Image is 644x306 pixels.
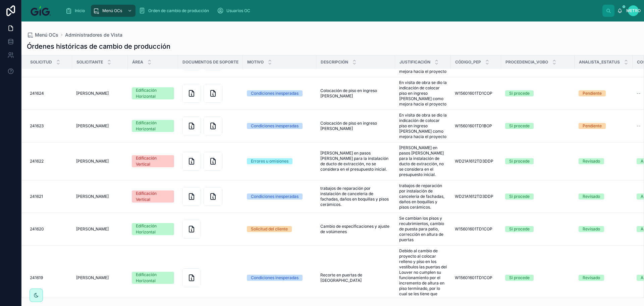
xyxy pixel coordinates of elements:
[455,91,497,96] a: W15601601TD1COP
[76,226,124,232] a: [PERSON_NAME]
[579,158,629,164] a: Revisado
[399,216,447,243] a: Se cambian los pisos y recubrimientos, cambio de puesta para patio, corrección en altura de puertas
[60,3,602,18] div: contenido desplazable
[30,275,43,280] font: 241619
[505,90,571,96] a: Si procede
[132,59,143,64] font: Área
[251,275,299,280] font: Condiciones inesperadas
[399,59,430,64] font: Justificación
[35,32,58,38] font: Menú OCs
[637,123,641,128] font: --
[583,275,600,280] font: Revisado
[65,32,122,38] a: Administradores de Vista
[579,275,629,281] a: Revisado
[579,90,629,96] a: Pendiente
[65,32,122,38] font: Administradores de Vista
[136,156,157,167] font: Edificación Vertical
[215,5,255,17] a: Usuarios OC
[132,223,174,235] a: Edificación Horizontal
[182,59,238,64] font: Documentos de soporte
[320,88,378,98] font: Colocación de piso en ingreso [PERSON_NAME]
[583,159,600,164] font: Revisado
[321,59,348,64] font: Descripción
[509,91,530,96] font: Si procede
[509,226,530,231] font: Si procede
[137,5,214,17] a: Orden de cambio de producción
[102,8,122,13] font: Menú OCs
[505,59,548,64] font: Procedencia_VoBO
[455,226,497,232] a: W15601601TD1COP
[455,159,497,164] a: WD21A1612TD3DDP
[76,91,124,96] a: [PERSON_NAME]
[30,226,68,232] a: 241620
[579,123,629,129] a: Pendiente
[76,159,109,164] font: [PERSON_NAME]
[251,123,299,128] font: Condiciones inesperadas
[320,121,378,131] font: Colocación de piso en ingreso [PERSON_NAME]
[76,91,109,96] font: [PERSON_NAME]
[30,159,68,164] a: 241622
[27,5,55,16] img: Logotipo de la aplicación
[455,123,497,129] a: W15601601TD1BOP
[76,159,124,164] a: [PERSON_NAME]
[76,226,109,231] font: [PERSON_NAME]
[637,91,641,96] font: --
[505,158,571,164] a: Si procede
[399,145,445,177] font: [PERSON_NAME] en pasos [PERSON_NAME] para la instalación de ducto de extracción, no se considera ...
[509,159,530,164] font: Si procede
[455,226,492,231] font: W15601601TD1COP
[30,91,68,96] a: 241624
[509,275,530,280] font: Si procede
[76,194,124,199] a: [PERSON_NAME]
[136,120,157,131] font: Edificación Horizontal
[75,8,85,13] font: Inicio
[30,123,44,128] font: 241623
[30,123,68,129] a: 241623
[251,226,288,231] font: Solicitud del cliente
[132,120,174,132] a: Edificación Horizontal
[251,194,299,199] font: Condiciones inesperadas
[455,194,493,199] font: WD21A1612TD3DDP
[136,272,157,283] font: Edificación Horizontal
[91,5,136,17] a: Menú OCs
[247,158,312,164] a: Errores u omisiones
[320,150,389,172] font: [PERSON_NAME] en pasos [PERSON_NAME] para la instalación de ducto de extracción, no se considera ...
[320,186,390,207] font: trabajos de reparación por instalación de cancelería de fachadas, daños en boquillas y pisos cerá...
[132,87,174,99] a: Edificación Horizontal
[455,123,492,128] font: W15601601TD1BOP
[399,183,445,210] font: trabajos de reparación por instalación de cancelería de fachadas, daños en boquillas y pisos cerá...
[30,59,52,64] font: Solicitud
[27,32,58,38] a: Menú OCs
[579,193,629,200] a: Revisado
[247,90,312,96] a: Condiciones inesperadas
[247,193,312,200] a: Condiciones inesperadas
[76,194,109,199] font: [PERSON_NAME]
[399,80,448,106] font: En visita de obra se dio la indicación de colocar piso en ingreso [PERSON_NAME] como mejora hacia...
[455,91,492,96] font: W15601601TD1COP
[76,275,109,280] font: [PERSON_NAME]
[63,5,90,17] a: Inicio
[226,8,250,13] font: Usuarios OC
[455,275,492,280] font: W15601601TD1COP
[247,59,264,64] font: Motivo
[455,194,497,199] a: WD21A1612TD3DDP
[579,59,620,64] font: Analista_Estatus
[320,150,391,172] a: [PERSON_NAME] en pasos [PERSON_NAME] para la instalación de ducto de extracción, no se considera ...
[399,183,447,210] a: trabajos de reparación por instalación de cancelería de fachadas, daños en boquillas y pisos cerá...
[320,186,391,207] a: trabajos de reparación por instalación de cancelería de fachadas, daños en boquillas y pisos cerá...
[320,224,390,234] font: Cambio de especificaciones y ajuste de volúmenes
[30,194,68,199] a: 241621
[399,113,447,139] a: En visita de obra se dio la indicación de colocar piso en ingreso [PERSON_NAME] como mejora hacia...
[132,190,174,203] a: Edificación Vertical
[132,272,174,284] a: Edificación Horizontal
[583,194,600,199] font: Revisado
[583,123,602,128] font: Pendiente
[76,123,124,129] a: [PERSON_NAME]
[320,88,391,99] a: Colocación de piso en ingreso [PERSON_NAME]
[505,275,571,281] a: Si procede
[455,275,497,280] a: W15601601TD1COP
[505,193,571,200] a: Si procede
[583,91,602,96] font: Pendiente
[30,275,68,280] a: 241619
[76,123,109,128] font: [PERSON_NAME]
